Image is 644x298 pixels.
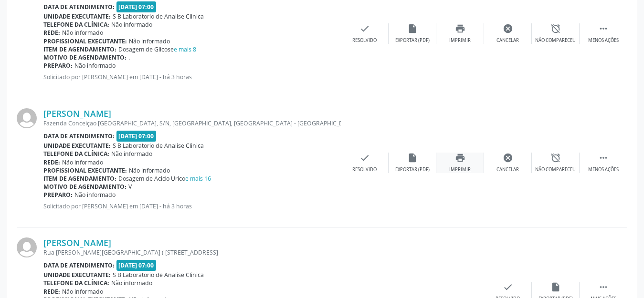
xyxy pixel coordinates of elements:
div: Resolvido [352,37,377,44]
div: Menos ações [588,37,619,44]
div: Exportar (PDF) [395,166,430,173]
div: Não compareceu [535,37,576,44]
b: Telefone da clínica: [43,279,109,287]
span: S B Laboratorio de Analise Clinica [113,142,204,150]
b: Profissional executante: [43,37,127,45]
b: Telefone da clínica: [43,150,109,158]
i: print [455,23,465,34]
i:  [598,282,609,292]
b: Unidade executante: [43,12,111,21]
span: Não informado [111,279,152,287]
b: Unidade executante: [43,142,111,150]
a: e mais 8 [174,45,196,53]
div: Resolvido [352,166,377,173]
b: Rede: [43,158,60,166]
b: Preparo: [43,62,73,70]
b: Motivo de agendamento: [43,53,127,62]
span: Não informado [62,288,103,296]
p: Solicitado por [PERSON_NAME] em [DATE] - há 3 horas [43,202,341,210]
span: Não informado [74,191,116,199]
span: [DATE] 07:00 [116,1,157,12]
b: Data de atendimento: [43,3,115,11]
i: alarm_off [550,153,561,163]
span: S B Laboratorio de Analise Clinica [113,12,204,21]
b: Motivo de agendamento: [43,183,127,191]
i: insert_drive_file [550,282,561,292]
i:  [598,23,609,34]
div: Fazenda Conceiçao [GEOGRAPHIC_DATA], S/N, [GEOGRAPHIC_DATA], [GEOGRAPHIC_DATA] - [GEOGRAPHIC_DATA] [43,119,341,127]
span: Não informado [111,150,152,158]
b: Rede: [43,288,60,296]
i: cancel [503,153,513,163]
span: Não informado [129,166,170,175]
b: Data de atendimento: [43,132,115,140]
i: cancel [503,23,513,34]
span: [DATE] 07:00 [116,260,157,271]
b: Telefone da clínica: [43,21,109,29]
div: Rua [PERSON_NAME][GEOGRAPHIC_DATA] ( [STREET_ADDRESS] [43,248,484,257]
span: Dosagem de Glicose [118,45,196,53]
span: V [128,183,132,191]
b: Unidade executante: [43,271,111,279]
div: Menos ações [588,166,619,173]
span: Não informado [62,29,103,37]
span: Dosagem de Acido Urico [118,175,211,183]
img: img [17,108,37,128]
div: Não compareceu [535,166,576,173]
div: Imprimir [449,166,471,173]
p: Solicitado por [PERSON_NAME] em [DATE] - há 3 horas [43,73,341,81]
i: check [503,282,513,292]
a: [PERSON_NAME] [43,108,111,119]
i: check [359,23,370,34]
span: . [128,53,130,62]
a: e mais 16 [185,175,211,183]
i: insert_drive_file [407,23,418,34]
span: Não informado [74,62,116,70]
div: Cancelar [496,166,519,173]
span: Não informado [62,158,103,166]
span: [DATE] 07:00 [116,131,157,142]
div: Exportar (PDF) [395,37,430,44]
div: Imprimir [449,37,471,44]
i: print [455,153,465,163]
i:  [598,153,609,163]
span: Não informado [129,37,170,45]
i: check [359,153,370,163]
b: Rede: [43,29,60,37]
i: alarm_off [550,23,561,34]
b: Profissional executante: [43,166,127,175]
div: Cancelar [496,37,519,44]
span: S B Laboratorio de Analise Clinica [113,271,204,279]
a: [PERSON_NAME] [43,237,111,248]
span: Não informado [111,21,152,29]
b: Item de agendamento: [43,45,116,53]
b: Item de agendamento: [43,175,116,183]
i: insert_drive_file [407,153,418,163]
img: img [17,237,37,257]
b: Preparo: [43,191,73,199]
b: Data de atendimento: [43,261,115,269]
